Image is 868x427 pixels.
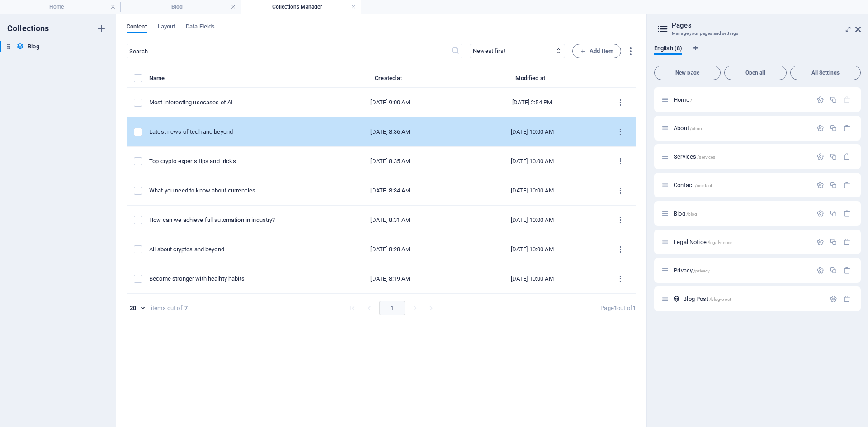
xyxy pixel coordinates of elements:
div: [DATE] 10:00 AM [467,216,598,224]
span: /about [690,126,704,131]
table: items list [127,73,636,294]
span: /services [697,155,715,160]
div: [DATE] 8:28 AM [329,245,452,253]
div: [DATE] 8:19 AM [329,275,452,283]
i: Create new collection [96,23,107,34]
span: Click to open page [674,267,710,274]
th: Created at [321,73,459,88]
div: Blog/blog [671,211,812,216]
div: [DATE] 10:00 AM [467,245,598,253]
div: Duplicate [830,210,837,217]
div: How can we achieve full automation in industry? [149,216,314,224]
strong: 1 [632,305,636,311]
div: Remove [843,210,851,217]
div: Top crypto experts tips and tricks [149,157,314,165]
span: /legal-notice [708,240,733,245]
th: Name [149,73,321,88]
span: New page [658,70,717,75]
div: [DATE] 2:54 PM [467,99,598,107]
div: [DATE] 10:00 AM [467,157,598,165]
div: [DATE] 10:00 AM [467,187,598,195]
span: Click to open page [683,296,731,302]
input: Search [127,44,451,58]
div: Privacy/privacy [671,267,812,273]
div: [DATE] 10:00 AM [467,275,598,283]
div: [DATE] 9:00 AM [329,99,452,107]
div: Duplicate [830,153,837,160]
span: Open all [728,70,783,75]
div: Remove [843,267,851,274]
span: Layout [158,21,175,34]
strong: 7 [184,304,188,312]
span: Click to open page [674,96,692,103]
div: Language Tabs [654,45,861,62]
span: Legal Notice [674,239,732,245]
div: Duplicate [830,96,837,103]
div: Remove [843,124,851,132]
span: Add Item [580,46,613,56]
button: Open all [724,66,787,80]
div: 20 [127,304,147,312]
span: / [690,98,692,103]
h4: Collections Manager [241,2,361,12]
div: About/about [671,125,812,131]
div: Home/ [671,97,812,103]
div: Settings [816,96,824,103]
div: Settings [816,238,824,246]
h6: Blog [28,41,39,52]
div: [DATE] 10:00 AM [467,128,598,136]
strong: 1 [614,305,617,311]
span: Click to open page [674,153,715,160]
h6: Collections [7,23,49,34]
div: All about cryptos and beyond [149,245,314,253]
span: Data Fields [186,21,215,34]
div: Settings [816,267,824,274]
span: All Settings [794,70,857,75]
div: Settings [816,153,824,160]
div: Contact/contact [671,182,812,188]
h3: Manage your pages and settings [672,29,843,38]
button: New page [654,66,721,80]
div: Duplicate [830,124,837,132]
div: Most interesting usecases of AI [149,99,314,107]
div: Settings [830,295,837,303]
th: Modified at [459,73,605,88]
button: Add Item [572,44,621,58]
div: Page out of [600,304,636,312]
nav: pagination navigation [344,301,441,315]
div: [DATE] 8:36 AM [329,128,452,136]
div: Services/services [671,154,812,160]
span: Click to open page [674,125,704,131]
div: Legal Notice/legal-notice [671,239,812,245]
div: [DATE] 8:34 AM [329,187,452,195]
div: Latest news of tech and beyond [149,128,314,136]
div: Blog Post/blog-post [680,296,825,302]
span: /privacy [693,268,710,273]
div: items out of [151,304,183,312]
div: Duplicate [830,181,837,189]
div: Remove [843,295,851,303]
span: Click to open page [674,210,697,217]
div: [DATE] 8:31 AM [329,216,452,224]
div: Remove [843,238,851,246]
div: The startpage cannot be deleted [843,96,851,103]
div: Become stronger with healhty habits [149,275,314,283]
span: /blog [686,211,698,216]
div: Settings [816,210,824,217]
span: English (8) [654,43,682,56]
div: [DATE] 8:35 AM [329,157,452,165]
div: This layout is used as a template for all items (e.g. a blog post) of this collection. The conten... [673,295,680,303]
div: Duplicate [830,238,837,246]
h4: Blog [120,2,241,12]
button: All Settings [790,66,861,80]
div: Remove [843,181,851,189]
div: Settings [816,124,824,132]
div: Remove [843,153,851,160]
span: Content [127,21,147,34]
div: What you need to know about currencies [149,187,314,195]
div: Duplicate [830,267,837,274]
button: page 1 [379,301,405,315]
span: /contact [695,183,712,188]
h2: Pages [672,21,861,29]
span: Click to open page [674,182,712,188]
